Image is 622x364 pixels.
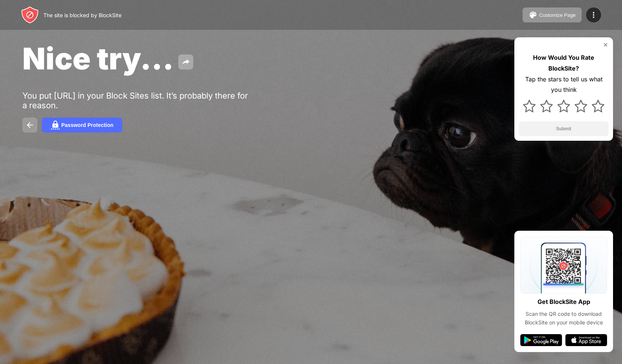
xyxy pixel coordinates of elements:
img: share.svg [181,57,190,66]
button: Customize Page [523,7,582,22]
button: Password Protection [42,118,122,133]
div: Password Protection [61,122,113,128]
img: star.svg [575,100,587,112]
img: app-store.svg [565,334,607,346]
img: back.svg [25,121,34,130]
span: Nice try... [22,40,174,77]
img: qrcode.svg [520,237,607,293]
img: menu-icon.svg [589,10,598,19]
div: Scan the QR code to download BlockSite on your mobile device [520,310,607,327]
div: The site is blocked by BlockSite [43,12,121,18]
img: google-play.svg [520,334,562,346]
img: star.svg [592,100,604,112]
img: pallet.svg [529,10,538,19]
div: Get BlockSite App [538,296,590,307]
img: password.svg [51,121,60,130]
div: Tap the stars to tell us what you think [519,74,609,96]
img: header-logo.svg [21,6,39,24]
img: star.svg [540,100,553,112]
img: star.svg [523,100,536,112]
div: You put [URL] in your Block Sites list. It’s probably there for a reason. [22,91,253,110]
button: Submit [519,121,609,136]
img: star.svg [557,100,570,112]
img: rate-us-close.svg [603,42,609,48]
div: Customize Page [539,12,576,18]
div: How Would You Rate BlockSite? [519,52,609,74]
